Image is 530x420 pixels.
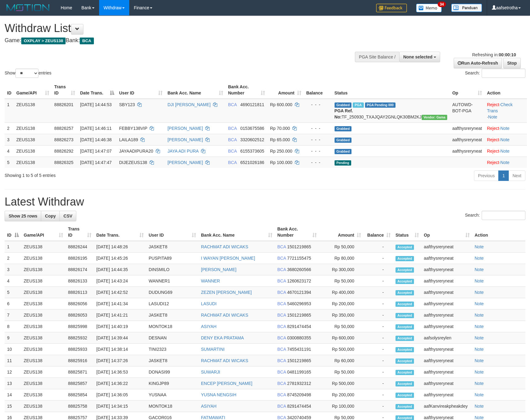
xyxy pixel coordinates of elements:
[270,149,292,154] span: Rp 250.000
[5,3,51,12] img: MOTION_logo.png
[94,344,146,355] td: [DATE] 14:38:14
[146,287,199,298] td: DUDUNG69
[45,214,56,218] span: Copy
[54,160,73,165] span: 88826325
[277,370,286,374] span: BCA
[5,22,347,34] h1: Withdraw List
[421,275,472,287] td: aafthysreryneat
[306,159,330,166] div: - - -
[465,69,525,78] label: Search:
[201,244,248,249] a: RACHMAT ADI WICAKS
[228,137,237,142] span: BCA
[94,264,146,275] td: [DATE] 14:44:35
[146,355,199,366] td: JASKET8
[119,126,147,131] span: FEBBY138VIP
[287,256,311,261] span: Copy 7721155475 to clipboard
[21,332,66,344] td: ZEUS138
[319,332,363,344] td: Rp 600,000
[395,324,414,330] span: Accepted
[21,241,66,253] td: ZEUS138
[319,310,363,321] td: Rp 350,000
[80,102,111,107] span: [DATE] 14:44:53
[228,126,237,131] span: BCA
[421,332,472,344] td: aafsolysreylen
[287,278,311,283] span: Copy 1260623172 to clipboard
[277,256,286,261] span: BCA
[14,145,52,157] td: ZEUS138
[399,52,440,62] button: None selected
[5,99,14,123] td: 1
[5,38,347,44] h4: Game: Bank:
[21,275,66,287] td: ZEUS138
[240,149,264,154] span: Copy 6155373605 to clipboard
[319,355,363,366] td: Rp 60,000
[287,335,311,340] span: Copy 0300880355 to clipboard
[353,102,363,108] span: Marked by aafsolysreylen
[287,313,311,318] span: Copy 1501219865 to clipboard
[5,321,21,332] td: 8
[201,301,217,306] a: LASUDI
[14,134,52,145] td: ZEUS138
[167,160,203,165] a: [PERSON_NAME]
[287,267,311,272] span: Copy 3680260566 to clipboard
[94,223,146,241] th: Date Trans.: activate to sort column ascending
[475,313,484,318] a: Note
[14,122,52,134] td: ZEUS138
[503,58,521,68] a: Stop
[421,241,472,253] td: aafthysreryneat
[484,145,527,157] td: ·
[5,332,21,344] td: 9
[201,324,216,329] a: ASIYAH
[5,223,21,241] th: ID: activate to sort column descending
[319,298,363,310] td: Rp 200,000
[21,264,66,275] td: ZEUS138
[9,214,37,218] span: Show 25 rows
[319,344,363,355] td: Rp 500,000
[488,114,497,119] a: Note
[66,332,94,344] td: 88825932
[5,69,51,78] label: Show entries
[363,332,393,344] td: -
[277,244,286,249] span: BCA
[66,310,94,321] td: 88826053
[41,211,60,221] a: Copy
[421,321,472,332] td: aafthysreryneat
[5,253,21,264] td: 2
[363,310,393,321] td: -
[199,223,275,241] th: Bank Acc. Name: activate to sort column ascending
[21,38,66,44] span: OXPLAY > ZEUS138
[363,275,393,287] td: -
[267,81,303,99] th: Amount: activate to sort column ascending
[287,244,311,249] span: Copy 1501219865 to clipboard
[66,366,94,378] td: 88825871
[482,211,525,220] input: Search:
[475,278,484,283] a: Note
[80,137,111,142] span: [DATE] 14:46:38
[201,335,244,340] a: DENY EKA PRATAMA
[14,157,52,168] td: ZEUS138
[376,4,407,12] img: Feedback.jpg
[475,290,484,295] a: Note
[287,370,311,374] span: Copy 0481199165 to clipboard
[270,102,292,107] span: Rp 600.000
[5,211,41,221] a: Show 25 rows
[21,253,66,264] td: ZEUS138
[5,241,21,253] td: 1
[240,137,264,142] span: Copy 3320602512 to clipboard
[484,122,527,134] td: ·
[66,287,94,298] td: 88826113
[94,355,146,366] td: [DATE] 14:37:26
[14,81,52,99] th: Game/API: activate to sort column ascending
[287,358,311,363] span: Copy 1501219865 to clipboard
[54,102,73,107] span: 88826201
[275,223,319,241] th: Bank Acc. Number: activate to sort column ascending
[146,241,199,253] td: JASKET8
[5,355,21,366] td: 11
[484,81,527,99] th: Action
[119,137,138,142] span: LAILA189
[54,126,73,131] span: 88826257
[465,211,525,220] label: Search:
[422,115,448,120] span: Vendor URL: https://trx31.1velocity.biz
[319,321,363,332] td: Rp 50,000
[119,160,147,165] span: DIJEZEUS138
